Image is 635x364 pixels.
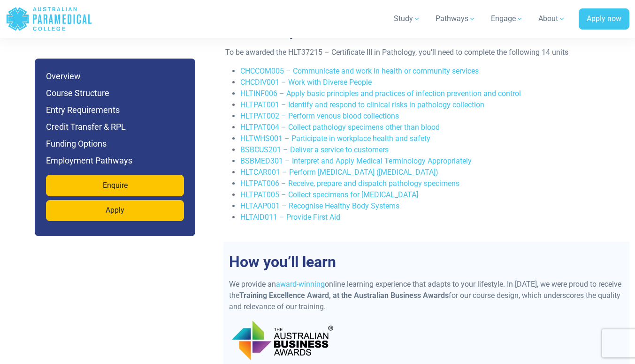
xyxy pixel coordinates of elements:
[240,179,459,188] a: HLTPAT006 – Receive, prepare and dispatch pathology specimens
[240,156,472,165] a: BSBMED301 – Interpret and Apply Medical Terminology Appropriately
[229,279,624,312] p: We provide an online learning experience that adapts to your lifestyle. In [DATE], we were proud ...
[240,213,340,222] a: HLTAID011 – Provide First Aid
[485,6,529,32] a: Engage
[225,47,620,58] p: To be awarded the HLT37215 – Certificate III in Pathology, you’ll need to complete the following ...
[240,89,521,98] a: HLTINF006 – Apply basic principles and practices of infection prevention and control
[430,6,482,32] a: Pathways
[276,280,325,289] a: award-winning
[240,201,399,210] a: HLTAAP001 – Recognise Healthy Body Systems
[579,8,629,30] a: Apply now
[240,111,399,120] a: HLTPAT002 – Perform venous blood collections
[240,134,430,143] a: HLTWHS001 – Participate in workplace health and safety
[6,4,92,34] a: Australian Paramedical College
[240,123,440,132] a: HLTPAT004 – Collect pathology specimens other than blood
[533,6,571,32] a: About
[240,145,389,154] a: BSBCUS201 – Deliver a service to customers
[240,100,484,109] a: HLTPAT001 – Identify and respond to clinical risks in pathology collection
[240,67,479,75] a: CHCCOM005 – Communicate and work in health or community services
[223,253,629,271] h2: How you’ll learn
[239,291,449,300] strong: Training Excellence Award, at the Australian Business Awards
[388,6,426,32] a: Study
[240,168,438,177] a: HLTCAR001 – Perform [MEDICAL_DATA] ([MEDICAL_DATA])
[240,190,418,199] a: HLTPAT005 – Collect specimens for [MEDICAL_DATA]
[240,78,372,87] a: CHCDIV001 – Work with Diverse People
